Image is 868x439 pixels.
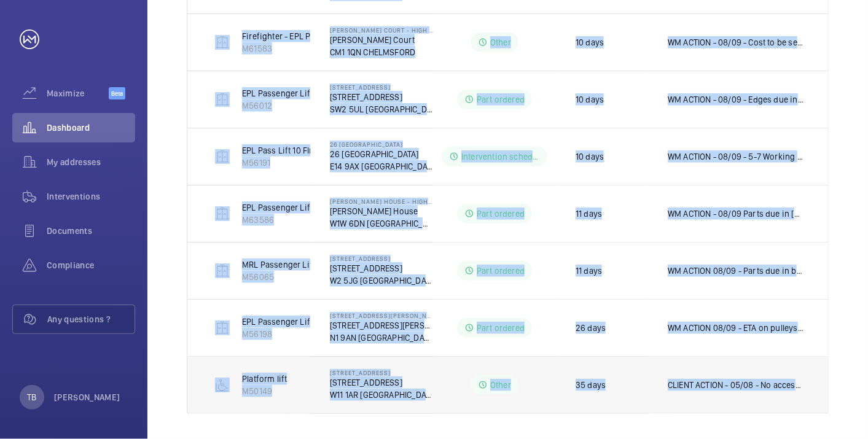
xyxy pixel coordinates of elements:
span: Any questions ? [47,313,135,325]
p: Other [490,379,511,391]
p: W1W 6DN [GEOGRAPHIC_DATA] [330,217,433,230]
p: [STREET_ADDRESS][PERSON_NAME] [330,312,433,319]
p: Intervention scheduled [461,150,540,163]
p: W2 5JG [GEOGRAPHIC_DATA] [330,274,433,287]
p: 10 days [576,93,604,106]
p: M56191 [242,157,336,169]
p: [STREET_ADDRESS] [330,255,433,262]
p: [PERSON_NAME] Court [330,34,433,46]
p: Platform lift [242,373,287,385]
p: M50149 [242,385,287,397]
p: [PERSON_NAME] [54,391,120,403]
span: Interventions [47,190,135,203]
p: Part ordered [477,265,525,277]
p: WM ACTION 08/09 - Parts due in by end of the week waiting for confirmed [PERSON_NAME] 05/09 - par... [668,265,803,277]
p: [PERSON_NAME] Court - High Risk Building [330,26,433,34]
img: elevator.svg [215,206,230,221]
span: Beta [109,87,125,99]
span: Compliance [47,259,135,271]
p: M56198 [242,328,313,340]
p: WM ACTION 08/09 - ETA on pulleys to be confirmed [DATE] - Awaiting response on lead time from man... [668,322,803,334]
p: [PERSON_NAME] House - High Risk Building [330,198,433,205]
p: Part ordered [477,322,525,334]
p: SW2 5UL [GEOGRAPHIC_DATA] [330,103,433,115]
p: E14 9AX [GEOGRAPHIC_DATA] [330,160,433,173]
p: [STREET_ADDRESS] [330,84,433,91]
p: WM ACTION - 08/09 Parts due in [DATE] - Parts due in [DATE] 9th 03/09 - Sourcing from other suppl... [668,208,803,220]
p: 26 [GEOGRAPHIC_DATA] [330,141,433,148]
p: M56012 [242,99,332,112]
p: Firefighter - EPL Passenger Lift [242,30,361,42]
p: 11 days [576,208,602,220]
p: 26 [GEOGRAPHIC_DATA] [330,148,433,160]
p: TB [27,391,36,403]
p: MRL Passenger Lift SELE [242,258,335,271]
p: WM ACTION - 08/09 - Edges due in [DATE] - Parts due in [DATE] - parts due in next week 02/09 - 3-... [668,93,803,106]
p: WM ACTION - 08/09 - 5-7 Working days for delivery 05/09 - Quote accepted, drive unit ordered CLIE... [668,150,803,163]
img: platform_lift.svg [215,378,230,392]
p: [STREET_ADDRESS][PERSON_NAME] [330,319,433,332]
p: [STREET_ADDRESS] [330,369,433,376]
p: WM ACTION - 08/09 - Cost to be sent [DATE] - Chasing cost from suppliers, costs to be issued [DAT... [668,36,803,49]
span: Documents [47,225,135,237]
p: CLIENT ACTION - 05/08 - No access client to advise [668,379,803,391]
p: M56065 [242,271,335,283]
p: EPL Passenger Lift No 1 [242,201,330,214]
p: M61583 [242,42,361,55]
p: N1 9AN [GEOGRAPHIC_DATA] [330,332,433,344]
p: [PERSON_NAME] House [330,205,433,217]
p: 10 days [576,36,604,49]
img: elevator.svg [215,92,230,107]
p: [STREET_ADDRESS] [330,376,433,389]
p: Part ordered [477,93,525,106]
p: [STREET_ADDRESS] [330,91,433,103]
img: elevator.svg [215,263,230,278]
p: EPL Pass Lift 10 Flrs Only [242,144,336,157]
p: 10 days [576,150,604,163]
p: EPL Passenger Lift No 2 [242,87,332,99]
p: [STREET_ADDRESS] [330,262,433,274]
img: elevator.svg [215,321,230,335]
span: My addresses [47,156,135,168]
p: 11 days [576,265,602,277]
p: 26 days [576,322,606,334]
img: elevator.svg [215,149,230,164]
p: EPL Passenger Lift [242,316,313,328]
p: CM1 1QN CHELMSFORD [330,46,433,58]
p: 35 days [576,379,606,391]
p: Part ordered [477,208,525,220]
img: elevator.svg [215,35,230,50]
span: Dashboard [47,122,135,134]
p: M63586 [242,214,330,226]
p: Other [490,36,511,49]
p: W11 1AR [GEOGRAPHIC_DATA] [330,389,433,401]
span: Maximize [47,87,109,99]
